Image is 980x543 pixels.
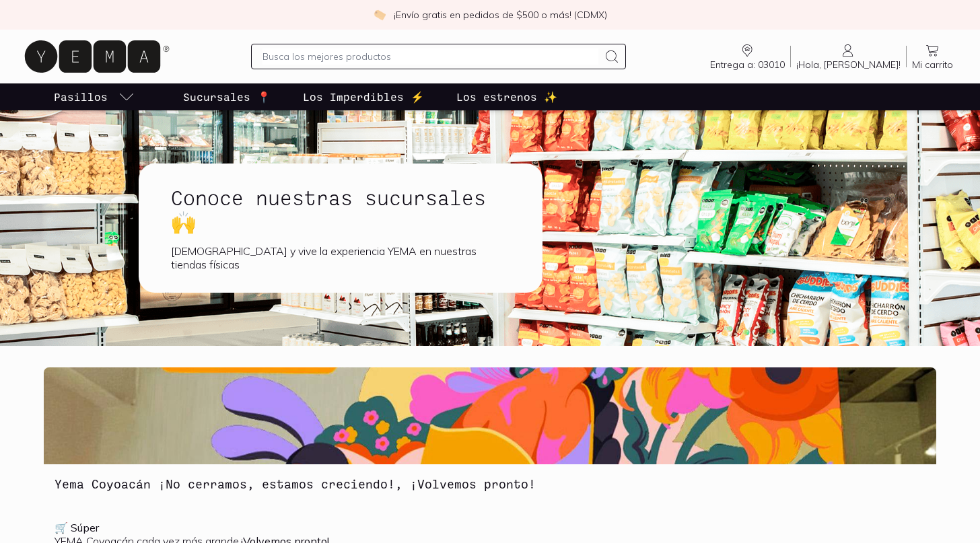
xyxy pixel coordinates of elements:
[139,164,586,293] a: Conoce nuestras sucursales 🙌[DEMOGRAPHIC_DATA] y vive la experiencia YEMA en nuestras tiendas fís...
[55,475,925,493] h3: Yema Coyoacán ¡No cerramos, estamos creciendo!, ¡Volvemos pronto!
[705,42,790,71] a: Entrega a: 03010
[183,89,271,105] p: Sucursales 📍
[710,59,785,71] span: Entrega a: 03010
[454,83,560,110] a: Los estrenos ✨
[912,59,953,71] span: Mi carrito
[300,83,427,110] a: Los Imperdibles ⚡️
[51,83,137,110] a: pasillo-todos-link
[180,83,273,110] a: Sucursales 📍
[907,42,958,71] a: Mi carrito
[54,89,108,105] p: Pasillos
[171,185,510,233] h1: Conoce nuestras sucursales 🙌
[394,8,607,22] p: ¡Envío gratis en pedidos de $500 o más! (CDMX)
[456,89,557,105] p: Los estrenos ✨
[303,89,424,105] p: Los Imperdibles ⚡️
[796,59,901,71] span: ¡Hola, [PERSON_NAME]!
[171,244,510,271] div: [DEMOGRAPHIC_DATA] y vive la experiencia YEMA en nuestras tiendas físicas
[791,42,906,71] a: ¡Hola, [PERSON_NAME]!
[374,9,386,21] img: check
[44,367,936,464] img: Yema Coyoacán ¡No cerramos, estamos creciendo!, ¡Volvemos pronto!
[262,48,598,65] input: Busca los mejores productos
[55,521,99,534] b: 🛒 Súper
